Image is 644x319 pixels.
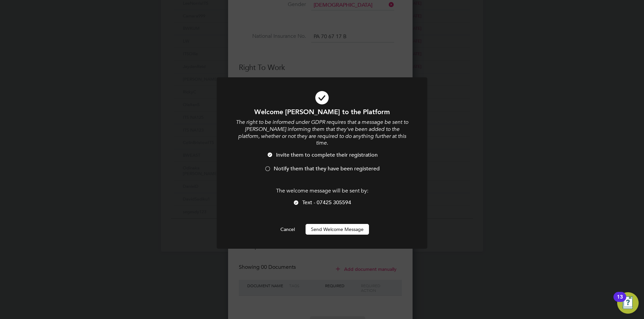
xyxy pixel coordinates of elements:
[235,107,409,116] h1: Welcome [PERSON_NAME] to the Platform
[306,224,369,235] button: Send Welcome Message
[617,297,623,306] div: 13
[274,165,380,172] span: Notify them that they have been registered
[302,199,351,206] span: Text - 07425 305594
[275,224,300,235] button: Cancel
[235,187,409,194] p: The welcome message will be sent by:
[276,152,378,158] span: Invite them to complete their registration
[236,119,408,146] i: The right to be informed under GDPR requires that a message be sent to [PERSON_NAME] informing th...
[617,292,639,314] button: Open Resource Center, 13 new notifications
